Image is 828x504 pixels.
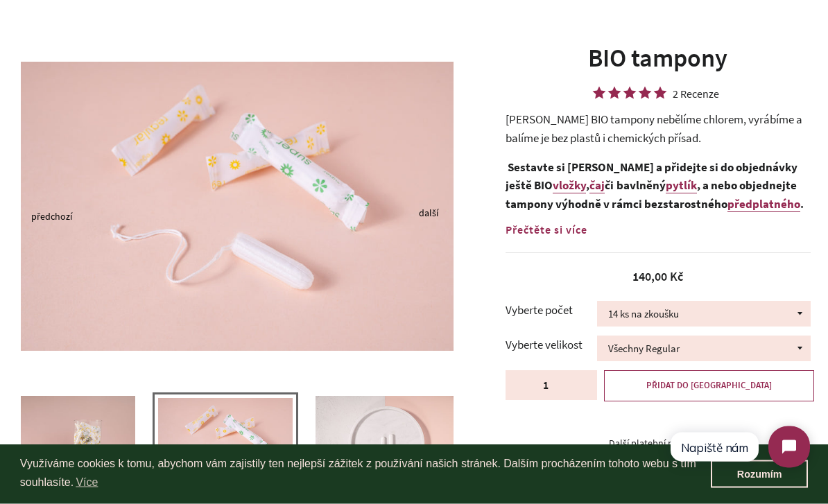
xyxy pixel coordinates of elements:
span: PŘIDAT DO [GEOGRAPHIC_DATA] [646,380,772,392]
a: learn more about cookies [74,472,100,493]
span: 140,00 Kč [632,269,683,285]
iframe: Tidio Chat [657,415,822,480]
button: Previous [31,217,38,220]
a: Další platební možnosti [506,437,811,452]
div: 2 Recenze [673,89,719,99]
a: předplatného [727,197,800,213]
label: Vyberte velikost [506,336,597,355]
a: pytlík [666,178,697,194]
a: vložky [553,178,586,194]
label: Vyberte počet [506,302,597,320]
h1: BIO tampony [506,42,811,76]
a: čaj [589,178,605,194]
img: TER07052_nahled_b277e6ec-631b-4977-b713-1cc67850f895_400x.jpg [316,397,454,494]
img: TER06099_nahled_800x.jpg [21,62,454,351]
div: [PERSON_NAME] BIO tampony nebělíme chlorem, vyrábíme a balíme je bez plastů i chemických přísad. [506,111,811,148]
img: TER06099_nahled_400x.jpg [158,399,293,492]
span: Využíváme cookies k tomu, abychom vám zajistily ten nejlepší zážitek z používání našich stránek. ... [20,455,711,493]
strong: Sestavte si [PERSON_NAME] a přidejte si do objednávky ještě BIO , či bavlněný , a nebo objednejte... [506,160,804,213]
button: PŘIDAT DO [GEOGRAPHIC_DATA] [604,371,814,401]
span: Přečtěte si více [506,223,587,237]
button: Next [419,214,426,217]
